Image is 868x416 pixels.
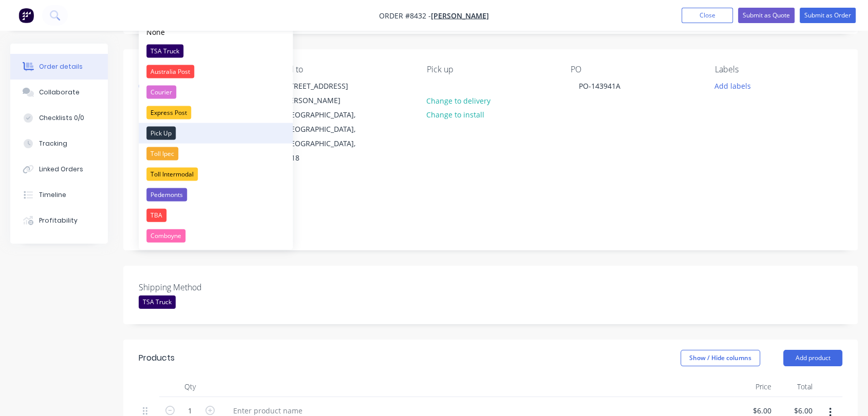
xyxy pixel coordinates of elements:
[139,123,293,144] button: Pick Up
[10,156,108,182] button: Linked Orders
[431,11,489,21] a: [PERSON_NAME]
[39,216,78,225] div: Profitability
[421,93,496,107] button: Change to delivery
[146,147,178,161] div: Toll Ipec
[139,23,293,41] button: None
[139,189,842,199] div: Notes
[139,82,293,103] button: Courier
[146,229,185,243] div: Comboyne
[139,164,293,185] button: Toll Intermodal
[146,188,187,202] div: Pedemonts
[139,226,293,246] button: Comboyne
[800,8,856,23] button: Submit as Order
[39,62,83,71] div: Order details
[682,8,733,23] button: Close
[421,108,490,122] button: Change to install
[571,65,698,74] div: PO
[139,352,175,364] div: Products
[146,127,176,140] div: Pick Up
[571,78,629,93] div: PO-143941A
[10,131,108,156] button: Tracking
[10,80,108,105] button: Collaborate
[146,209,166,222] div: TBA
[283,108,368,165] div: [GEOGRAPHIC_DATA], [GEOGRAPHIC_DATA], [GEOGRAPHIC_DATA], 2018
[139,204,842,235] div: Req 10/10 as per [PERSON_NAME]
[734,377,776,397] div: Price
[133,78,196,92] button: Choose contact
[139,281,267,293] label: Shipping Method
[139,205,293,226] button: TBA
[146,106,191,120] div: Express Post
[139,144,293,164] button: Toll Ipec
[282,65,410,74] div: Bill to
[10,54,108,80] button: Order details
[146,168,198,181] div: Toll Intermodal
[39,165,83,174] div: Linked Orders
[39,113,84,123] div: Checklists 0/0
[10,182,108,208] button: Timeline
[139,295,176,309] div: TSA Truck
[39,190,66,200] div: Timeline
[379,11,431,21] span: Order #8432 -
[681,350,760,366] button: Show / Hide columns
[139,185,293,205] button: Pedemonts
[146,86,176,99] div: Courier
[139,103,293,123] button: Express Post
[738,8,795,23] button: Submit as Quote
[427,65,554,74] div: Pick up
[715,65,842,74] div: Labels
[783,350,842,366] button: Add product
[10,208,108,233] button: Profitability
[18,8,34,23] img: Factory
[146,27,165,37] div: None
[146,45,183,58] div: TSA Truck
[39,88,80,97] div: Collaborate
[139,41,293,62] button: TSA Truck
[776,377,817,397] div: Total
[39,139,67,148] div: Tracking
[159,377,221,397] div: Qty
[10,105,108,131] button: Checklists 0/0
[274,78,377,166] div: [STREET_ADDRESS][PERSON_NAME][GEOGRAPHIC_DATA], [GEOGRAPHIC_DATA], [GEOGRAPHIC_DATA], 2018
[139,62,293,82] button: Australia Post
[709,78,756,92] button: Add labels
[283,79,368,108] div: [STREET_ADDRESS][PERSON_NAME]
[146,65,194,78] div: Australia Post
